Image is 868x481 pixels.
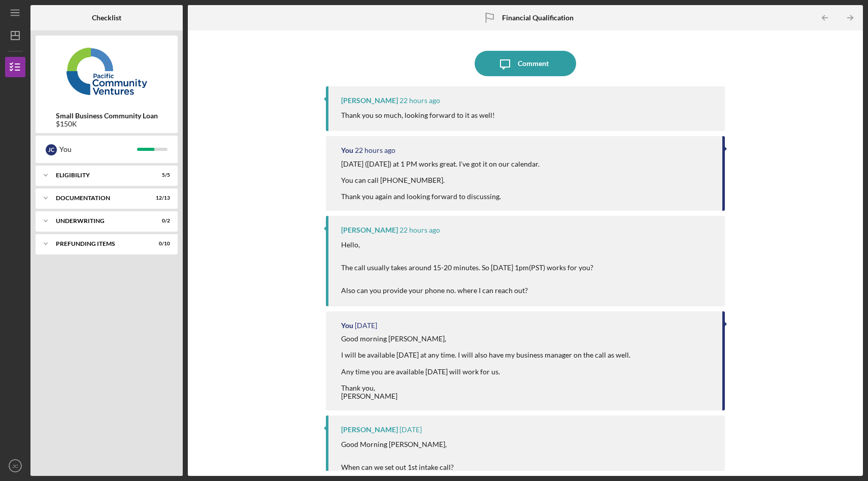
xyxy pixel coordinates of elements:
[341,322,353,330] div: You
[36,41,178,102] img: Product logo
[502,14,574,22] b: Financial Qualification
[399,97,440,105] time: 2025-08-26 19:18
[59,141,137,158] div: You
[152,241,170,247] div: 0 / 10
[56,218,145,224] div: Underwriting
[56,195,145,201] div: Documentation
[152,218,170,224] div: 0 / 2
[341,226,398,234] div: [PERSON_NAME]
[399,226,440,234] time: 2025-08-26 19:15
[399,426,422,434] time: 2025-08-26 16:24
[341,335,632,400] div: Good morning [PERSON_NAME], I will be available [DATE] at any time. I will also have my business ...
[56,241,145,247] div: Prefunding Items
[341,97,398,105] div: [PERSON_NAME]
[152,195,170,201] div: 12 / 13
[56,120,158,128] div: $150K
[92,14,121,22] b: Checklist
[355,146,395,154] time: 2025-08-26 19:17
[56,172,145,178] div: Eligibility
[341,239,593,296] p: Hello, The call usually takes around 15-20 minutes. So [DATE] 1pm(PST) works for you? Also can yo...
[56,112,158,120] b: Small Business Community Loan
[341,160,541,201] div: [DATE] ([DATE]) at 1 PM works great. I've got it on our calendar. You can call [PHONE_NUMBER]. Th...
[475,51,576,76] button: Comment
[152,172,170,178] div: 5 / 5
[341,110,495,121] p: Thank you so much, looking forward to it as well!
[12,463,18,469] text: JC
[341,426,398,434] div: [PERSON_NAME]
[5,456,25,476] button: JC
[341,146,353,154] div: You
[518,51,549,76] div: Comment
[355,322,377,330] time: 2025-08-26 16:30
[46,144,57,155] div: J C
